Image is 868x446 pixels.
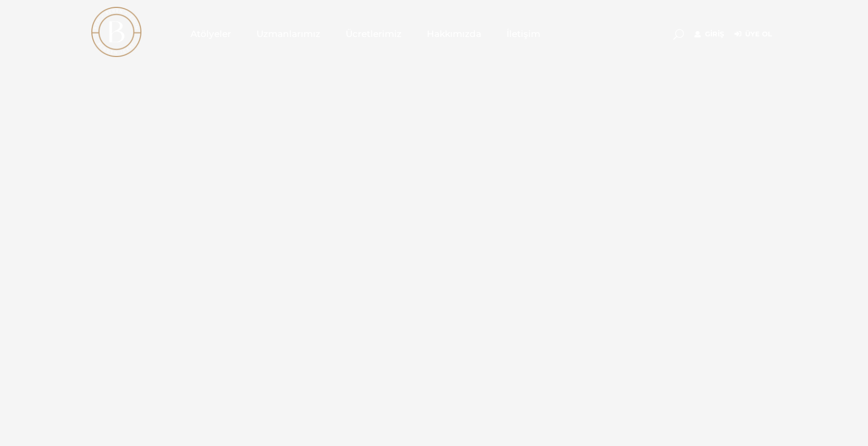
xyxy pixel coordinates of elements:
span: Atölyeler [190,28,231,40]
a: Hakkımızda [414,7,494,60]
a: Atölyeler [178,7,244,60]
a: Giriş [694,28,724,41]
a: Ücretlerimiz [333,7,414,60]
img: light logo [91,7,141,57]
span: Ücretlerimiz [346,28,402,40]
a: İletişim [494,7,553,60]
a: Üye Ol [735,28,772,41]
span: Uzmanlarımız [256,28,320,40]
span: Hakkımızda [427,28,481,40]
a: Uzmanlarımız [244,7,333,60]
span: İletişim [507,28,540,40]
